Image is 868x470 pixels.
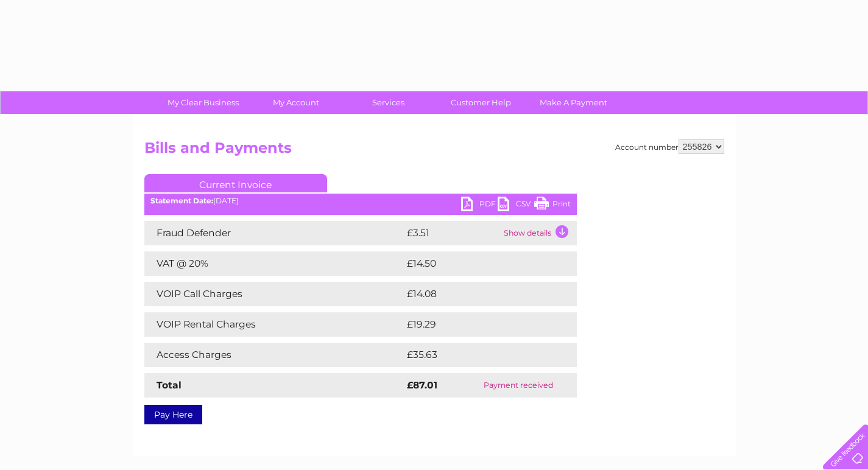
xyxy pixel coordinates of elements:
a: Make A Payment [523,91,624,114]
div: Account number [615,139,724,154]
a: Pay Here [144,405,202,424]
a: My Account [245,91,346,114]
a: Services [338,91,439,114]
h2: Bills and Payments [144,139,724,163]
a: Current Invoice [144,174,327,192]
td: Fraud Defender [144,221,404,245]
td: Access Charges [144,343,404,367]
div: [DATE] [144,197,577,205]
td: £3.51 [404,221,501,245]
a: Customer Help [431,91,531,114]
td: £19.29 [404,312,551,337]
strong: £87.01 [407,379,437,391]
b: Statement Date: [150,196,213,205]
td: £14.50 [404,251,551,276]
td: VAT @ 20% [144,251,404,276]
strong: Total [157,379,182,391]
td: VOIP Call Charges [144,282,404,306]
td: Show details [501,221,577,245]
td: VOIP Rental Charges [144,312,404,337]
td: £35.63 [404,343,552,367]
a: PDF [461,197,498,214]
a: Print [534,197,571,214]
td: £14.08 [404,282,552,306]
a: CSV [498,197,534,214]
td: Payment received [460,373,576,398]
a: My Clear Business [153,91,253,114]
